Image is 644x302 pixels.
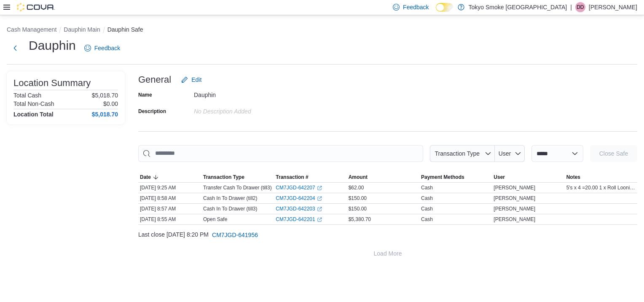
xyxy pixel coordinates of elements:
div: Cash [421,184,433,191]
button: Next [7,40,24,57]
p: | [570,2,572,12]
button: Close Safe [590,145,637,162]
button: Dauphin Safe [107,26,143,33]
h3: Location Summary [13,78,91,88]
label: Name [138,92,152,98]
h1: Dauphin [29,37,76,54]
span: Date [140,174,151,181]
span: [PERSON_NAME] [494,184,535,191]
button: User [492,172,564,182]
input: Dark Mode [436,3,453,12]
span: Amount [349,174,368,181]
div: Cash [421,216,433,223]
span: Edit [191,75,201,84]
span: CM7JGD-641956 [212,231,258,239]
span: DD [577,2,584,12]
button: Transaction Type [201,172,274,182]
button: Load More [138,245,637,262]
span: Transaction Type [203,174,244,181]
button: Edit [178,71,205,88]
span: User [499,150,511,157]
a: CM7JGD-642203External link [276,205,322,212]
span: Payment Methods [421,174,464,181]
span: Transaction # [276,174,308,181]
button: Notes [565,172,637,182]
button: Amount [347,172,419,182]
div: [DATE] 8:57 AM [138,204,201,214]
div: [DATE] 9:25 AM [138,183,201,193]
button: Payment Methods [419,172,492,182]
p: $0.00 [103,100,118,107]
span: $150.00 [349,205,367,212]
svg: External link [317,217,322,222]
p: Cash In To Drawer (till3) [203,205,257,212]
svg: External link [317,196,322,201]
span: [PERSON_NAME] [494,205,535,212]
div: Cash [421,195,433,202]
button: Transaction Type [430,145,495,162]
div: Darian Demeria [575,2,585,12]
img: Cova [17,3,55,11]
button: Date [138,172,201,182]
span: Feedback [403,3,429,11]
p: Tokyo Smoke [GEOGRAPHIC_DATA] [469,2,567,12]
p: Transfer Cash To Drawer (till3) [203,184,272,191]
span: Feedback [94,44,120,52]
span: Transaction Type [435,150,480,157]
div: Cash [421,205,433,212]
span: Load More [374,249,402,258]
p: Open Safe [203,216,227,223]
span: $150.00 [349,195,367,202]
div: [DATE] 8:58 AM [138,193,201,203]
button: Transaction # [274,172,346,182]
div: No Description added [194,105,307,115]
button: User [495,145,525,162]
p: Cash In To Drawer (till2) [203,195,257,202]
h4: Location Total [13,111,54,118]
span: Close Safe [599,149,628,158]
span: 5's x 4 =20.00 1 x Roll Loonies = 25.00 1 x Roll Quarters = 10.00 1 x Roll Dimes = 5.00 1 x Roll ... [566,184,636,191]
span: [PERSON_NAME] [494,216,535,223]
a: CM7JGD-642201External link [276,216,322,223]
h6: Total Cash [13,92,41,99]
h6: Total Non-Cash [13,100,54,107]
a: CM7JGD-642207External link [276,184,322,191]
span: [PERSON_NAME] [494,195,535,202]
div: [DATE] 8:55 AM [138,214,201,224]
a: Feedback [81,40,123,57]
button: Cash Management [7,26,56,33]
nav: An example of EuiBreadcrumbs [7,25,637,35]
span: User [494,174,505,181]
div: Last close [DATE] 8:20 PM [138,227,637,243]
span: $5,380.70 [349,216,371,223]
h3: General [138,75,171,85]
button: CM7JGD-641956 [209,227,261,243]
button: Dauphin Main [64,26,100,33]
svg: External link [317,186,322,191]
input: This is a search bar. As you type, the results lower in the page will automatically filter. [138,145,423,162]
p: $5,018.70 [92,92,118,99]
span: $62.00 [349,184,364,191]
h4: $5,018.70 [92,111,118,118]
a: CM7JGD-642204External link [276,195,322,202]
svg: External link [317,207,322,212]
span: Notes [566,174,580,181]
div: Dauphin [194,88,307,98]
p: [PERSON_NAME] [589,2,637,12]
label: Description [138,108,166,115]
